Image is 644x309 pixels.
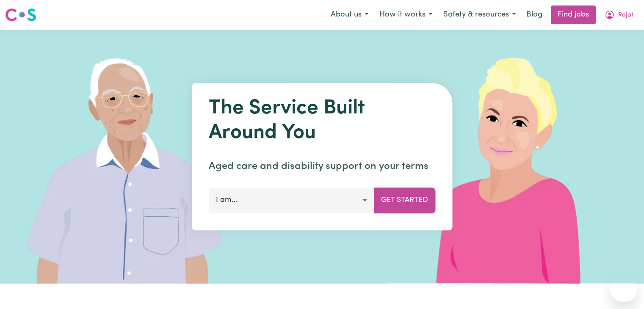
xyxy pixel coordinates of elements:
[521,6,547,24] a: Blog
[5,5,36,25] a: Careseekers logo
[209,188,374,213] button: I am...
[599,6,639,24] button: My Account
[551,6,596,24] a: Find jobs
[610,275,637,302] iframe: Button to launch messaging window
[209,159,435,174] p: Aged care and disability support on your terms
[209,97,435,145] h1: The Service Built Around You
[618,11,633,20] span: Rajat
[5,7,36,22] img: Careseekers logo
[374,6,438,24] button: How it works
[374,188,435,213] button: Get Started
[325,6,374,24] button: About us
[438,6,521,24] button: Safety & resources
